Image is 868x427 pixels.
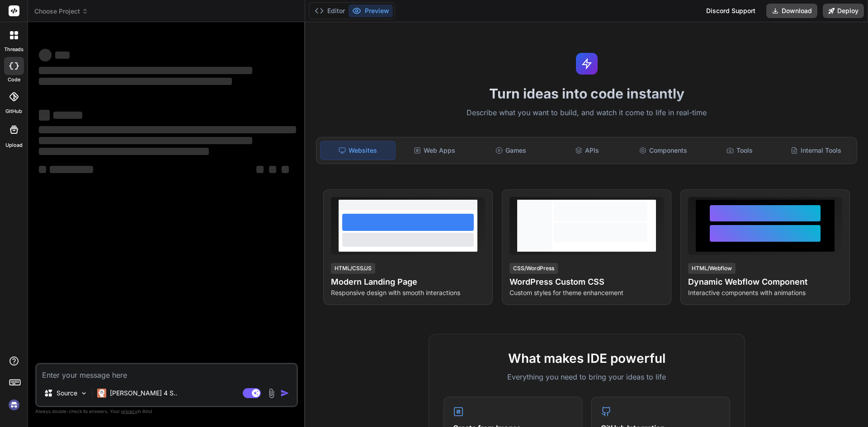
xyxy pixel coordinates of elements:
[311,5,349,17] button: Editor
[311,85,863,102] h1: Turn ideas into code instantly
[35,407,298,416] p: Always double-check its answers. Your in Bind
[280,389,289,398] img: icon
[766,4,817,18] button: Download
[39,49,52,61] span: ‌
[443,371,730,382] p: Everything you need to bring your ideas to life
[550,141,624,160] div: APIs
[311,107,863,119] p: Describe what you want to build, and watch it come to life in real-time
[474,141,548,160] div: Games
[778,141,853,160] div: Internal Tools
[701,4,761,18] div: Discord Support
[509,276,664,288] h4: WordPress Custom CSS
[331,263,375,274] div: HTML/CSS/JS
[626,141,701,160] div: Components
[331,276,485,288] h4: Modern Landing Page
[39,110,50,121] span: ‌
[39,78,232,85] span: ‌
[443,349,730,368] h2: What makes IDE powerful
[688,263,736,274] div: HTML/Webflow
[50,166,93,173] span: ‌
[34,7,88,16] span: Choose Project
[8,76,20,84] label: code
[6,397,22,413] img: signin
[121,408,137,414] span: privacy
[269,166,276,173] span: ‌
[349,5,393,17] button: Preview
[39,137,252,144] span: ‌
[4,46,24,53] label: threads
[97,389,106,398] img: Claude 4 Sonnet
[80,389,88,397] img: Pick Models
[823,4,864,18] button: Deploy
[703,141,777,160] div: Tools
[39,166,46,173] span: ‌
[509,263,558,274] div: CSS/WordPress
[5,108,22,115] label: GitHub
[688,276,842,288] h4: Dynamic Webflow Component
[266,388,277,399] img: attachment
[331,288,485,297] p: Responsive design with smooth interactions
[5,141,23,149] label: Upload
[397,141,472,160] div: Web Apps
[39,67,252,74] span: ‌
[39,126,296,133] span: ‌
[282,166,289,173] span: ‌
[39,148,209,155] span: ‌
[688,288,842,297] p: Interactive components with animations
[509,288,664,297] p: Custom styles for theme enhancement
[256,166,264,173] span: ‌
[57,389,77,398] p: Source
[55,52,70,59] span: ‌
[320,141,396,160] div: Websites
[110,389,177,398] p: [PERSON_NAME] 4 S..
[53,112,82,119] span: ‌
